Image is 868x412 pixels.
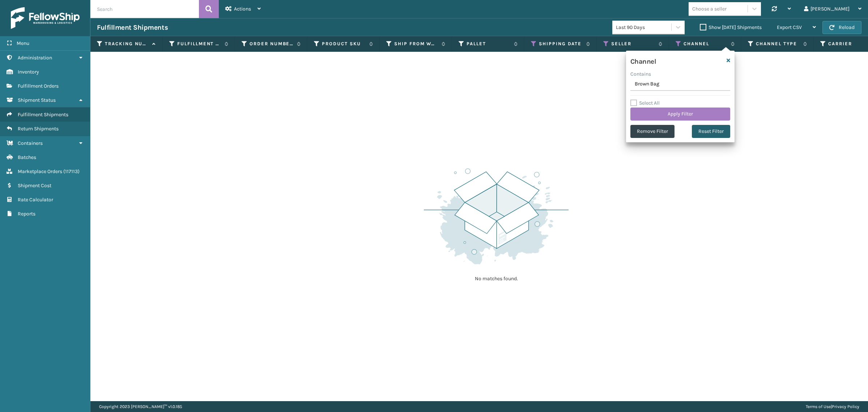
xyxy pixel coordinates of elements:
span: Marketplace Orders [18,168,62,175]
span: Export CSV [777,24,802,30]
h3: Fulfillment Shipments [97,23,168,32]
a: Privacy Policy [832,404,859,409]
p: Copyright 2023 [PERSON_NAME]™ v 1.0.185 [99,401,182,412]
span: Fulfillment Orders [18,83,59,89]
div: Last 90 Days [616,24,672,31]
span: ( 117113 ) [63,168,80,175]
label: Ship from warehouse [394,41,438,47]
span: Reports [18,211,35,217]
label: Order Number [250,41,293,47]
h4: Channel [630,55,656,66]
span: Administration [18,55,52,61]
label: Contains [630,70,651,78]
label: Channel Type [756,41,800,47]
label: Pallet [467,41,510,47]
button: Remove Filter [630,125,675,138]
label: Product SKU [322,41,366,47]
img: logo [11,7,80,29]
span: Shipment Status [18,97,56,103]
div: Choose a seller [692,5,727,13]
label: Seller [611,41,655,47]
label: Tracking Number [105,41,149,47]
label: Shipping Date [539,41,583,47]
span: Fulfillment Shipments [18,112,68,118]
button: Reload [822,21,861,34]
span: Batches [18,154,36,160]
button: Reset Filter [692,125,730,138]
label: Channel [684,41,727,47]
span: Shipment Cost [18,182,51,189]
button: Apply Filter [630,108,730,121]
span: Inventory [18,69,39,75]
a: Terms of Use [806,404,831,409]
span: Rate Calculator [18,197,53,203]
label: Fulfillment Order Id [177,41,221,47]
span: Containers [18,140,43,146]
span: Actions [234,6,251,12]
span: Menu [17,40,29,46]
label: Select All [630,100,660,106]
div: | [806,401,859,412]
span: Return Shipments [18,126,59,132]
label: Show [DATE] Shipments [700,24,762,30]
input: Type the text you wish to filter on [630,78,730,91]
